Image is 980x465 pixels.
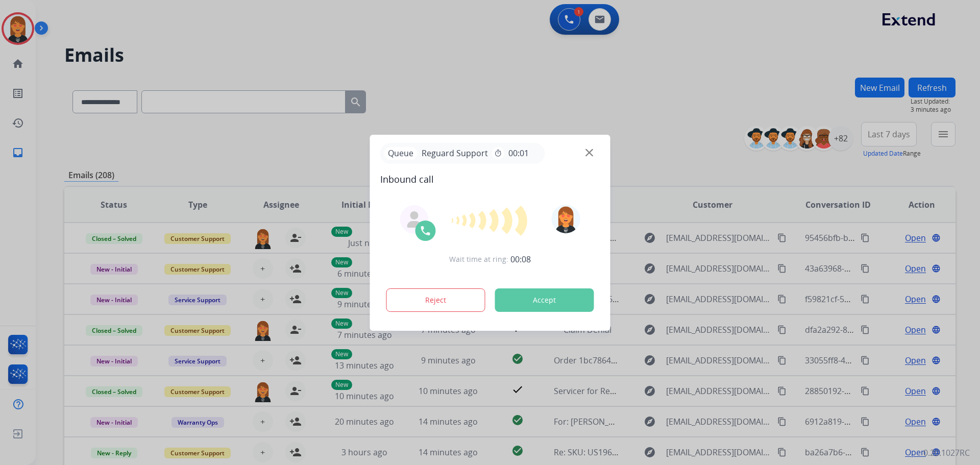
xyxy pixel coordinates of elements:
[406,211,423,228] img: agent-avatar
[420,225,432,237] img: call-icon
[418,147,492,159] span: Reguard Support
[384,147,418,160] p: Queue
[494,149,502,157] mat-icon: timer
[449,254,508,264] span: Wait time at ring:
[923,447,970,459] p: 0.20.1027RC
[585,149,593,156] img: close-button
[510,253,531,265] span: 00:08
[508,147,529,159] span: 00:01
[495,288,594,312] button: Accept
[380,172,600,186] span: Inbound call
[551,205,580,233] img: avatar
[386,288,485,312] button: Reject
